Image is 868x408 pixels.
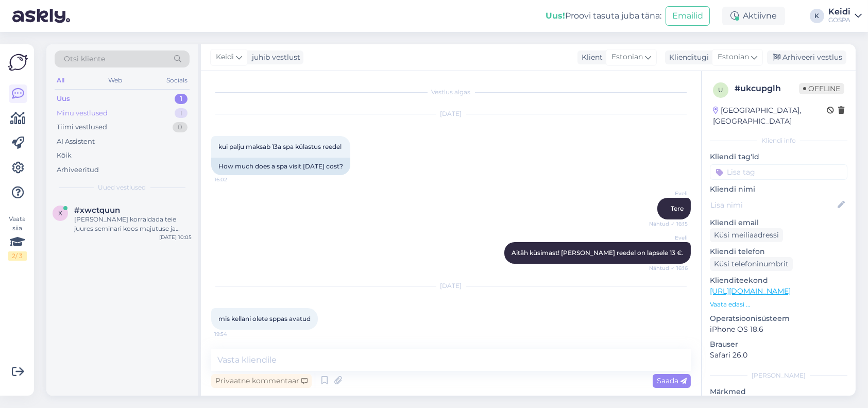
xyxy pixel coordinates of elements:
span: Eveli [649,234,688,242]
p: Kliendi email [710,217,847,228]
div: How much does a spa visit [DATE] cost? [211,158,350,175]
a: [URL][DOMAIN_NAME] [710,286,791,296]
div: Vaata siia [8,214,27,261]
span: 19:54 [214,330,253,338]
div: Socials [164,74,190,87]
div: Privaatne kommentaar [211,374,312,388]
div: Tiimi vestlused [57,122,107,132]
div: Web [107,74,125,87]
span: Nähtud ✓ 16:16 [649,264,688,272]
div: Vestlus algas [211,88,691,97]
div: Arhiveeritud [57,165,99,175]
div: Uus [57,94,70,104]
span: Estonian [611,52,643,63]
div: Klient [577,52,603,63]
img: Askly Logo [8,53,28,72]
p: iPhone OS 18.6 [710,324,847,335]
div: Küsi telefoninumbrit [710,257,793,271]
b: Uus! [546,11,565,21]
div: Kliendi info [710,136,847,145]
div: Küsi meiliaadressi [710,228,783,242]
div: Kõik [57,150,72,161]
p: Klienditeekond [710,275,847,286]
p: Kliendi telefon [710,246,847,257]
div: [DATE] [211,281,691,291]
input: Lisa nimi [710,199,836,211]
span: Saada [657,376,687,385]
p: Operatsioonisüsteem [710,313,847,324]
div: [DATE] 10:05 [159,233,192,241]
div: GOSPA [828,16,850,24]
button: Emailid [666,6,710,26]
div: Keidi [828,8,850,16]
p: Vaata edasi ... [710,300,847,309]
span: Offline [799,83,844,94]
div: 1 [175,108,188,118]
span: x [58,209,62,217]
span: Aitäh küsimast! [PERSON_NAME] reedel on lapsele 13 €. [512,249,684,257]
span: mis kellani olete sppas avatud [218,315,311,322]
span: Tere [671,205,684,212]
div: [DATE] [211,109,691,118]
span: Uued vestlused [98,183,146,192]
a: KeidiGOSPA [828,8,862,24]
div: Proovi tasuta juba täna: [546,10,661,22]
span: Estonian [718,52,749,63]
span: 16:02 [214,176,253,183]
p: Kliendi nimi [710,184,847,195]
div: [PERSON_NAME] korraldada teie juures seminari koos majutuse ja toitlustusega. Kuupäevad: [DATE]–[... [74,215,192,233]
div: juhib vestlust [248,52,300,63]
div: # ukcupglh [735,82,799,95]
div: AI Assistent [57,137,95,147]
p: Märkmed [710,386,847,397]
p: Brauser [710,339,847,350]
span: #xwctquun [74,206,120,215]
div: 0 [173,122,188,132]
span: kui palju maksab 13a spa külastus reedel [218,143,342,150]
div: K [810,9,824,23]
div: Klienditugi [665,52,709,63]
span: u [718,86,723,94]
div: 2 / 3 [8,251,27,261]
div: [PERSON_NAME] [710,371,847,380]
div: [GEOGRAPHIC_DATA], [GEOGRAPHIC_DATA] [713,105,827,127]
div: Arhiveeri vestlus [767,50,846,64]
div: Aktiivne [722,7,785,25]
span: Otsi kliente [64,54,105,64]
div: 1 [175,94,188,104]
span: Eveli [649,190,688,197]
p: Safari 26.0 [710,350,847,361]
input: Lisa tag [710,164,847,180]
span: Nähtud ✓ 16:15 [649,220,688,228]
div: All [55,74,66,87]
span: Keidi [216,52,234,63]
p: Kliendi tag'id [710,151,847,162]
div: Minu vestlused [57,108,108,118]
